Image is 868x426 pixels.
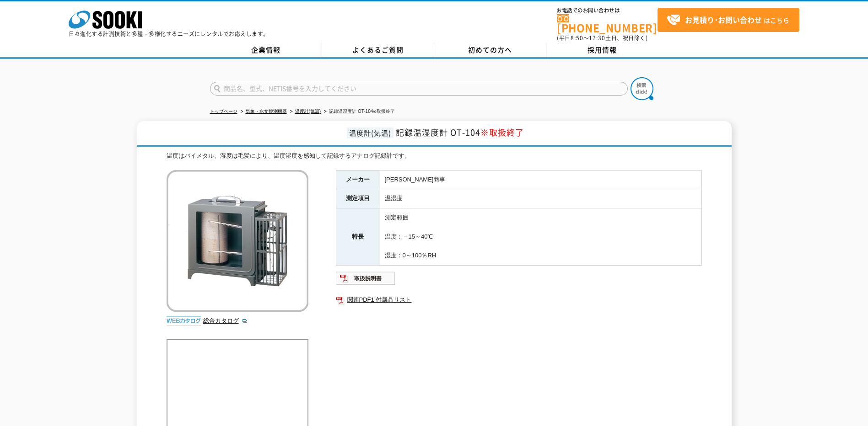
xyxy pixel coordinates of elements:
[468,45,512,55] span: 初めての方へ
[380,189,701,208] td: 温湿度
[347,128,394,138] span: 温度計(気温)
[434,43,546,57] a: 初めての方へ
[336,170,380,189] th: メーカー
[336,271,396,286] img: 取扱説明書
[658,8,799,32] a: お見積り･お問い合わせはこちら
[667,13,789,27] span: はこちら
[246,109,287,114] a: 気象・水文観測機器
[546,43,658,57] a: 採用情報
[336,294,702,306] a: 関連PDF1 付属品リスト
[571,34,583,42] span: 8:50
[380,170,701,189] td: [PERSON_NAME]商事
[210,109,237,114] a: トップページ
[210,43,322,57] a: 企業情報
[685,14,762,25] strong: お見積り･お問い合わせ
[336,189,380,208] th: 測定項目
[631,77,653,100] img: btn_search.png
[557,34,647,42] span: (平日 ～ 土日、祝日除く)
[396,126,524,138] span: 記録温湿度計 OT-104
[589,34,605,42] span: 17:30
[336,277,396,284] a: 取扱説明書
[480,126,524,138] span: ※取扱終了
[69,31,269,37] p: 日々進化する計測技術と多種・多様化するニーズにレンタルでお応えします。
[167,316,201,325] img: webカタログ
[322,43,434,57] a: よくあるご質問
[167,170,308,312] img: 記録温湿度計 OT-104※取扱終了
[322,107,395,117] li: 記録温湿度計 OT-104※取扱終了
[210,82,628,96] input: 商品名、型式、NETIS番号を入力してください
[380,208,701,266] td: 測定範囲 温度：－15～40℃ 湿度：0～100％RH
[557,14,658,33] a: [PHONE_NUMBER]
[203,317,248,324] a: 総合カタログ
[295,109,321,114] a: 温度計(気温)
[336,208,380,266] th: 特長
[167,151,702,161] div: 温度はバイメタル、湿度は毛髪により、温度湿度を感知して記録するアナログ記録計です。
[557,8,658,13] span: お電話でのお問い合わせは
